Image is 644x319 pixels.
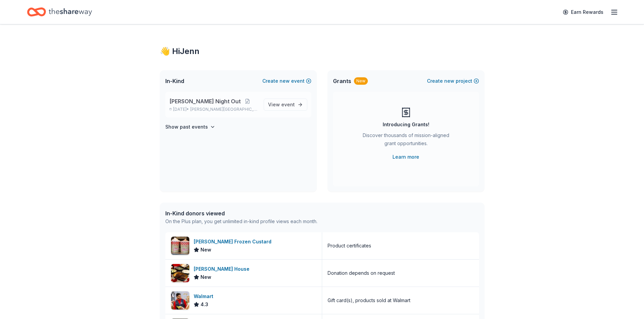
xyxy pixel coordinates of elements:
span: New [200,273,211,281]
img: Image for Walmart [171,291,189,310]
span: In-Kind [165,77,184,85]
button: Show past events [165,123,215,131]
div: Donation depends on request [328,269,395,277]
div: [PERSON_NAME] House [194,265,252,273]
div: Discover thousands of mission-aligned grant opportunities. [360,131,452,150]
div: Product certificates [328,242,371,250]
span: New [200,246,211,254]
div: Introducing Grants! [383,121,429,129]
img: Image for Anderson's Frozen Custard [171,237,189,255]
p: [DATE] • [169,107,258,112]
a: Earn Rewards [559,6,607,18]
img: Image for Ruth's Chris Steak House [171,264,189,282]
span: [PERSON_NAME] Night Out [169,97,241,105]
button: Createnewevent [262,77,311,85]
span: Grants [333,77,351,85]
div: [PERSON_NAME] Frozen Custard [194,238,274,246]
a: Learn more [392,153,419,161]
span: 4.3 [200,300,208,309]
button: Createnewproject [427,77,479,85]
span: new [444,77,454,85]
div: Walmart [194,292,216,300]
span: View [268,101,295,109]
div: Gift card(s), products sold at Walmart [328,296,410,304]
div: 👋 Hi Jenn [160,46,484,57]
span: event [281,102,295,107]
div: In-Kind donors viewed [165,209,317,217]
span: [PERSON_NAME][GEOGRAPHIC_DATA], [GEOGRAPHIC_DATA] [190,107,258,112]
div: On the Plus plan, you get unlimited in-kind profile views each month. [165,217,317,225]
a: Home [27,4,92,20]
h4: Show past events [165,123,208,131]
a: View event [264,99,307,111]
span: new [280,77,290,85]
div: New [354,77,368,85]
